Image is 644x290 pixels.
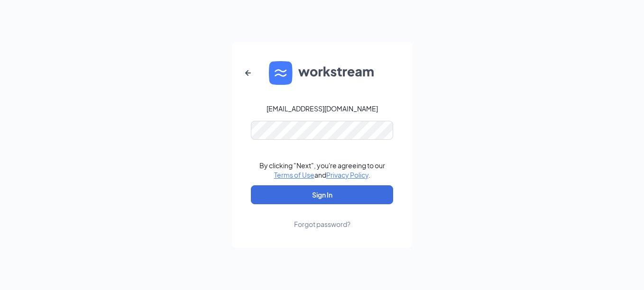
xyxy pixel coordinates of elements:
a: Forgot password? [294,204,350,229]
svg: ArrowLeftNew [242,67,254,79]
img: WS logo and Workstream text [269,61,375,85]
div: [EMAIL_ADDRESS][DOMAIN_NAME] [267,104,378,113]
a: Privacy Policy [326,171,368,179]
div: By clicking "Next", you're agreeing to our and . [259,161,385,180]
a: Terms of Use [274,171,314,179]
button: Sign In [251,185,393,204]
button: ArrowLeftNew [237,62,259,84]
div: Forgot password? [294,219,350,229]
